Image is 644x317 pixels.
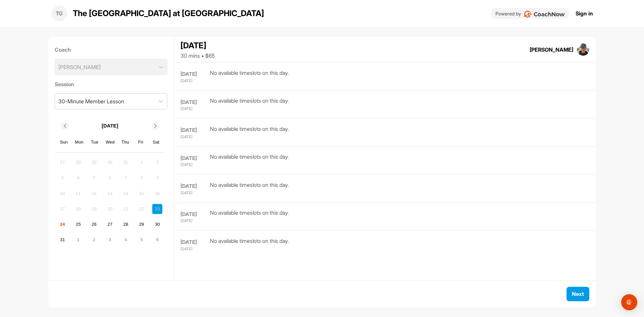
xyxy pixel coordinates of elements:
div: [DATE] [180,218,208,224]
div: Sat [152,138,160,147]
div: Not available Sunday, July 27th, 2025 [57,157,67,167]
div: Tue [90,138,99,147]
div: No available timeslots on this day. [210,181,289,196]
div: Not available Monday, July 28th, 2025 [73,157,83,167]
div: [DATE] [180,126,208,134]
div: [DATE] [180,246,208,252]
div: Choose Tuesday, August 26th, 2025 [89,219,99,229]
div: Not available Sunday, August 3rd, 2025 [57,173,67,183]
div: Choose Wednesday, August 27th, 2025 [105,219,115,229]
div: No available timeslots on this day. [210,237,289,252]
a: Sign in [576,9,593,17]
div: Not available Thursday, August 21st, 2025 [121,204,131,214]
div: Sun [60,138,68,147]
div: [DATE] [180,40,215,52]
p: Powered by [495,10,521,17]
div: No available timeslots on this day. [210,209,289,224]
p: The [GEOGRAPHIC_DATA] at [GEOGRAPHIC_DATA] [73,7,264,19]
div: Not available Monday, August 18th, 2025 [73,204,83,214]
div: Not available Monday, August 4th, 2025 [73,173,83,183]
div: Not available Tuesday, July 29th, 2025 [89,157,99,167]
div: Thu [121,138,130,147]
div: Choose Sunday, August 24th, 2025 [57,219,67,229]
div: month 2025-08 [57,156,163,246]
div: 30-Minute Member Lesson [58,97,124,105]
div: [PERSON_NAME] [530,46,573,54]
div: Choose Thursday, September 4th, 2025 [121,235,131,245]
div: Choose Monday, August 25th, 2025 [73,219,83,229]
div: Choose Monday, September 1st, 2025 [73,235,83,245]
div: [DATE] [180,239,208,246]
label: Coach [55,46,168,54]
button: Next [567,287,589,301]
div: [DATE] [180,182,208,190]
div: Not available Tuesday, August 5th, 2025 [89,173,99,183]
div: Not available Thursday, August 7th, 2025 [121,173,131,183]
div: Not available Thursday, August 14th, 2025 [121,188,131,198]
div: No available timeslots on this day. [210,153,289,168]
p: [DATE] [102,122,118,130]
div: Not available Friday, August 15th, 2025 [137,188,147,198]
div: Choose Saturday, August 30th, 2025 [152,219,162,229]
div: [DATE] [180,211,208,218]
div: Wed [106,138,114,147]
div: Open Intercom Messenger [621,294,637,310]
div: Not available Saturday, August 2nd, 2025 [152,157,162,167]
div: No available timeslots on this day. [210,97,289,112]
div: Choose Sunday, August 31st, 2025 [57,235,67,245]
div: Choose Wednesday, September 3rd, 2025 [105,235,115,245]
div: Not available Tuesday, August 12th, 2025 [89,188,99,198]
div: Not available Thursday, July 31st, 2025 [121,157,131,167]
div: Not available Friday, August 8th, 2025 [137,173,147,183]
div: TG [51,5,67,21]
div: Choose Friday, September 5th, 2025 [137,235,147,245]
div: 30 mins • $65 [180,52,215,60]
div: Not available Wednesday, August 13th, 2025 [105,188,115,198]
div: Not available Sunday, August 17th, 2025 [57,204,67,214]
div: Not available Wednesday, August 6th, 2025 [105,173,115,183]
img: square_617bb2dd2c319afd660a986ba00e07ad.jpg [577,43,590,56]
div: Not available Wednesday, July 30th, 2025 [105,157,115,167]
div: No available timeslots on this day. [210,69,289,84]
div: Not available Friday, August 1st, 2025 [137,157,147,167]
div: Not available Sunday, August 10th, 2025 [57,188,67,198]
div: Not available Saturday, August 23rd, 2025 [152,204,162,214]
div: [DATE] [180,162,208,168]
div: [DATE] [180,134,208,140]
div: [DATE] [180,78,208,84]
div: Not available Monday, August 11th, 2025 [73,188,83,198]
img: CoachNow [524,11,565,17]
div: Mon [75,138,84,147]
div: Not available Friday, August 22nd, 2025 [137,204,147,214]
div: Not available Saturday, August 9th, 2025 [152,173,162,183]
div: [DATE] [180,190,208,196]
div: Choose Thursday, August 28th, 2025 [121,219,131,229]
div: [DATE] [180,99,208,106]
div: [DATE] [180,106,208,112]
div: Choose Saturday, September 6th, 2025 [152,235,162,245]
div: Not available Tuesday, August 19th, 2025 [89,204,99,214]
div: Choose Friday, August 29th, 2025 [137,219,147,229]
div: No available timeslots on this day. [210,125,289,140]
div: Not available Saturday, August 16th, 2025 [152,188,162,198]
div: Choose Tuesday, September 2nd, 2025 [89,235,99,245]
div: [DATE] [180,70,208,78]
label: Session [55,80,168,88]
div: Fri [137,138,145,147]
div: [DATE] [180,155,208,162]
div: Not available Wednesday, August 20th, 2025 [105,204,115,214]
